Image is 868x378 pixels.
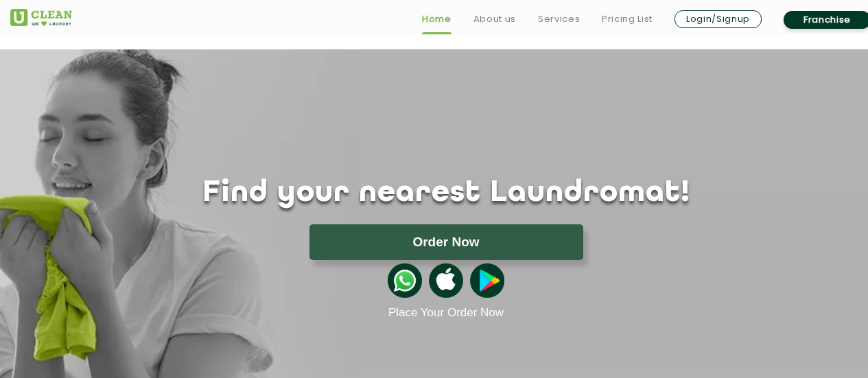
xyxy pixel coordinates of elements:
a: Place Your Order Now [388,306,504,320]
a: Pricing List [602,11,653,27]
img: apple-icon.png [429,263,463,298]
a: About us [473,11,516,27]
img: UClean Laundry and Dry Cleaning [10,9,72,26]
button: Order Now [309,224,583,260]
img: playstoreicon.png [470,263,504,298]
a: Home [422,11,451,27]
img: whatsappicon.png [388,263,422,298]
a: Services [538,11,580,27]
a: Login/Signup [675,10,762,28]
